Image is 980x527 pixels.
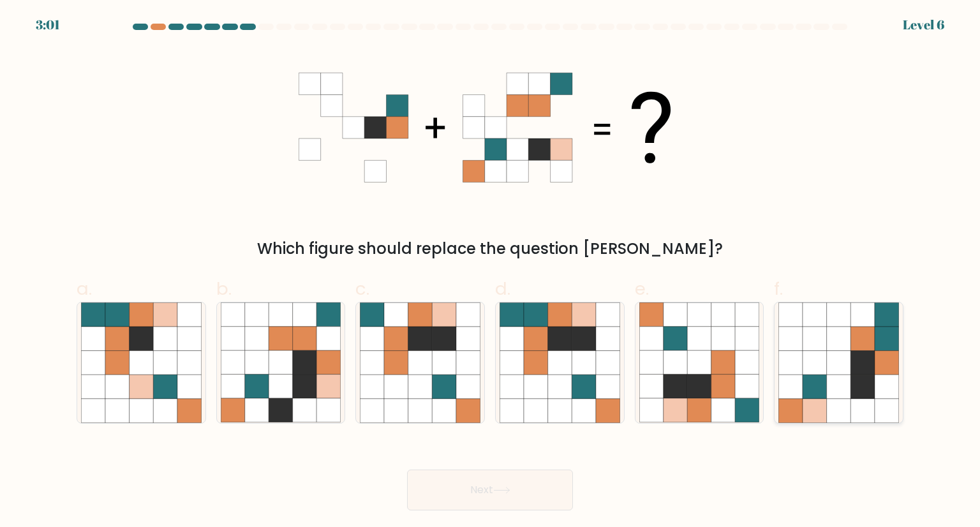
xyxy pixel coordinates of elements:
span: d. [495,276,510,301]
button: Next [407,470,573,510]
span: f. [774,276,783,301]
div: Which figure should replace the question [PERSON_NAME]? [84,237,896,260]
div: Level 6 [903,15,944,34]
div: 3:01 [36,15,60,34]
span: a. [77,276,92,301]
span: e. [635,276,649,301]
span: b. [216,276,232,301]
span: c. [355,276,369,301]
